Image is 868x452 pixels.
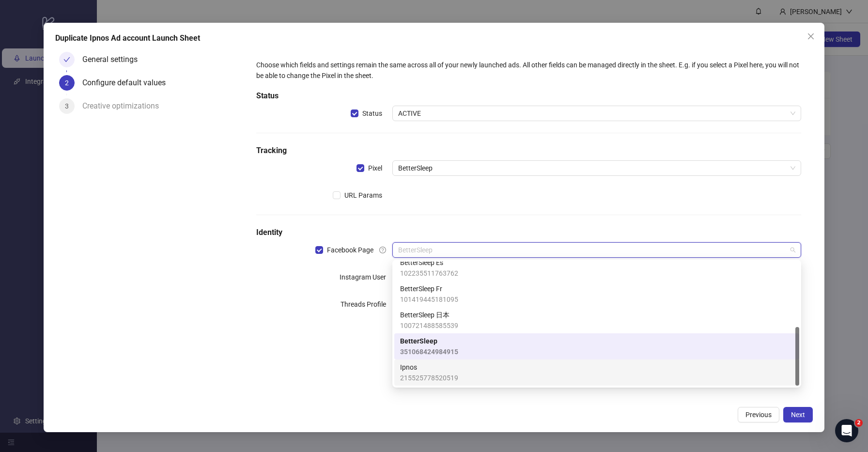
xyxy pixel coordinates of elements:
h5: Identity [256,227,802,238]
span: Previous [745,411,772,419]
span: URL Params [341,190,386,201]
span: BetterSleep [400,336,458,346]
span: ACTIVE [398,106,795,121]
div: Configure default values [82,75,173,91]
span: close [807,32,815,40]
div: Duplicate Ipnos Ad account Launch Sheet [55,32,813,44]
div: BetterSleep 日本 [394,307,799,333]
div: Ipnos [394,359,799,386]
div: BetterSleep [394,333,799,359]
div: BetterSleep Fr [394,281,799,307]
span: Ipnos [400,362,458,373]
span: 2 [65,79,69,87]
span: BetterSleep [398,243,795,257]
span: Next [791,411,805,419]
label: Threads Profile [341,296,392,312]
span: 100721488585539 [400,320,458,331]
span: 215525778520519 [400,373,458,383]
span: BetterSleep Fr [400,283,458,294]
span: 2 [855,419,863,427]
label: Instagram User [340,269,392,285]
h5: Tracking [256,145,802,156]
div: General settings [82,52,145,67]
button: Previous [738,407,779,422]
div: BetterSleep Es [394,255,799,281]
span: 101419445181095 [400,294,458,305]
span: Pixel [364,163,386,173]
span: BetterSleep Es [400,257,458,268]
button: Next [783,407,813,422]
span: BetterSleep 日本 [400,310,458,320]
span: check [63,56,70,63]
button: Close [803,29,819,44]
span: BetterSleep [398,161,795,175]
div: Creative optimizations [82,98,167,114]
span: 3 [65,102,69,110]
h5: Status [256,90,802,102]
span: question-circle [379,247,386,253]
iframe: Intercom live chat [835,419,858,442]
span: 102235511763762 [400,268,458,279]
div: Choose which fields and settings remain the same across all of your newly launched ads. All other... [256,60,802,81]
span: Facebook Page [323,245,377,255]
span: Status [358,108,386,119]
span: 351068424984915 [400,346,458,357]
